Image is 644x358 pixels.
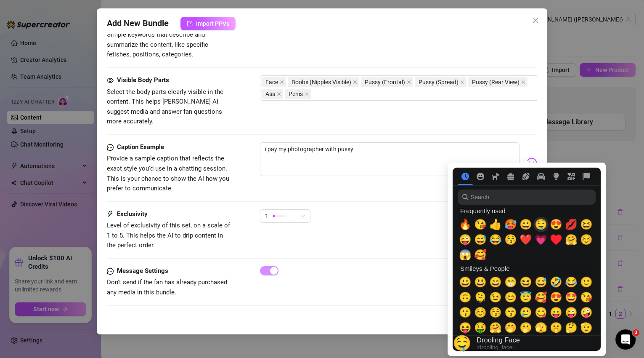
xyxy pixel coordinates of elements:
[107,209,114,219] span: thunderbolt
[472,77,519,87] span: Pussy (Rear View)
[365,77,405,87] span: Pussy (Frontal)
[415,77,466,87] span: Pussy (Spread)
[107,88,223,126] span: Select the body parts clearly visible in the content. This helps [PERSON_NAME] AI suggest media a...
[460,80,464,84] span: close
[277,92,281,96] span: close
[180,17,236,30] button: Import PPVs
[305,92,309,96] span: close
[285,89,311,99] span: Penis
[532,17,539,24] span: close
[107,17,169,30] span: Add New Bundle
[353,80,357,84] span: close
[265,77,278,87] span: Face
[615,329,636,350] iframe: Intercom live chat
[419,77,458,87] span: Pussy (Spread)
[196,20,229,27] span: Import PPVs
[529,17,542,24] span: Close
[361,77,413,87] span: Pussy (Frontal)
[265,89,275,99] span: Ass
[288,77,359,87] span: Boobs (Nipples Visible)
[107,278,227,296] span: Don't send if the fan has already purchased any media in this bundle.
[117,76,169,84] strong: Visible Body Parts
[521,80,525,84] span: close
[107,155,229,192] span: Provide a sample caption that reflects the exact style you'd use in a chatting session. This is y...
[289,89,303,99] span: Penis
[526,158,537,168] img: svg%3e
[117,267,168,275] strong: Message Settings
[117,143,164,151] strong: Caption Example
[260,142,520,176] textarea: i pay my photographer with pussy
[407,80,411,84] span: close
[117,210,148,218] strong: Exclusivity
[107,31,208,58] span: Simple keywords that describe and summarize the content, like specific fetishes, positions, categ...
[262,89,283,99] span: Ass
[187,21,193,27] span: import
[107,142,114,152] span: message
[107,77,114,84] span: eye
[262,77,286,87] span: Face
[107,222,230,249] span: Level of exclusivity of this set, on a scale of 1 to 5. This helps the AI to drip content in the ...
[633,329,639,336] span: 2
[468,77,527,87] span: Pussy (Rear View)
[529,13,542,27] button: Close
[280,80,284,84] span: close
[107,266,114,276] span: message
[292,77,351,87] span: Boobs (Nipples Visible)
[265,210,268,222] span: 1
